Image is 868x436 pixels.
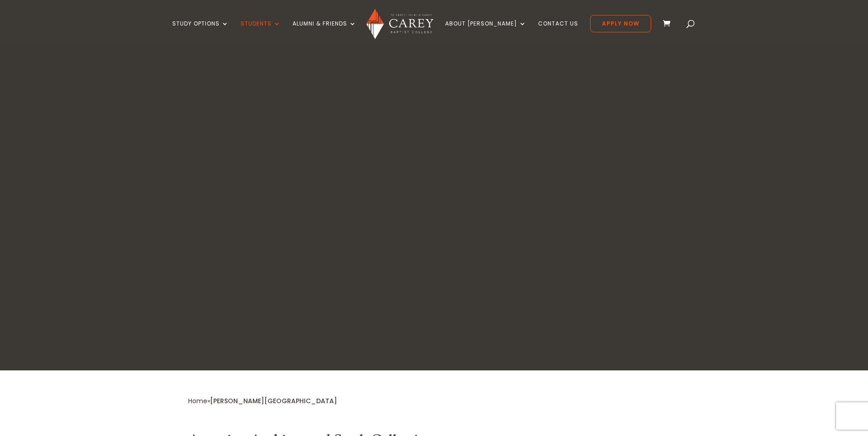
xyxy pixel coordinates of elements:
img: Carey Baptist College [366,9,433,39]
a: Apply Now [590,15,651,32]
span: [PERSON_NAME][GEOGRAPHIC_DATA] [210,396,337,405]
a: Alumni & Friends [293,21,356,42]
a: Home [188,396,207,405]
a: About [PERSON_NAME] [445,21,526,42]
a: Contact Us [538,21,578,42]
span: » [188,396,337,405]
a: Students [241,21,281,42]
a: Study Options [172,21,229,42]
